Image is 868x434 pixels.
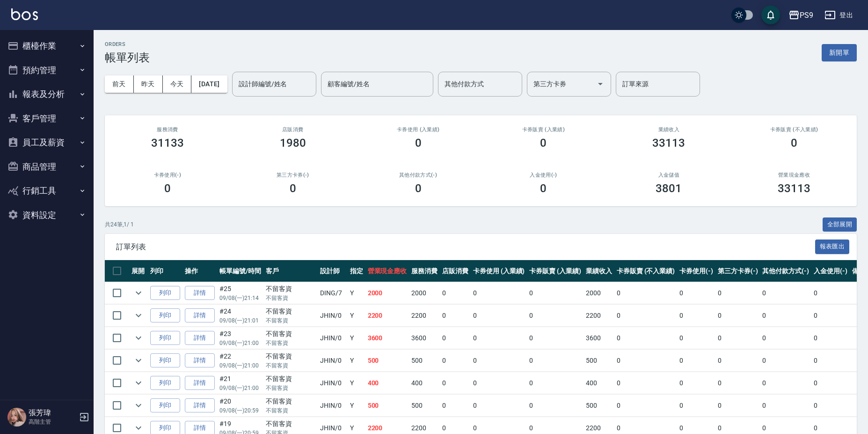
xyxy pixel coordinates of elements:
[266,419,315,429] div: 不留客資
[263,260,318,282] th: 客戶
[185,353,215,368] a: 詳情
[266,384,315,392] p: 不留客資
[4,155,90,179] button: 商品管理
[677,305,715,327] td: 0
[614,282,677,304] td: 0
[11,8,38,20] img: Logo
[219,339,261,347] p: 09/08 (一) 21:00
[134,75,163,93] button: 昨天
[148,260,182,282] th: 列印
[131,353,146,367] button: expand row
[266,397,315,406] div: 不留客資
[365,395,409,417] td: 500
[4,106,90,131] button: 客戶管理
[617,172,720,178] h2: 入金儲值
[760,305,811,327] td: 0
[652,136,685,150] h3: 33113
[409,372,440,394] td: 400
[116,172,219,178] h2: 卡券使用(-)
[584,395,614,417] td: 500
[164,182,171,195] h3: 0
[4,203,90,227] button: 資料設定
[471,327,527,349] td: 0
[492,172,595,178] h2: 入金使用(-)
[105,220,134,229] p: 共 24 筆, 1 / 1
[266,329,315,339] div: 不留客資
[4,58,90,82] button: 預約管理
[471,350,527,372] td: 0
[29,408,76,418] h5: 張芳瑋
[318,395,348,417] td: JHIN /0
[348,395,365,417] td: Y
[365,327,409,349] td: 3600
[116,127,219,133] h3: 服務消費
[4,34,90,58] button: 櫃檯作業
[105,75,134,93] button: 前天
[217,260,263,282] th: 帳單編號/時間
[191,75,227,93] button: [DATE]
[266,316,315,325] p: 不留客資
[217,350,263,372] td: #22
[471,282,527,304] td: 0
[584,350,614,372] td: 500
[715,282,760,304] td: 0
[791,136,797,150] h3: 0
[290,182,296,195] h3: 0
[492,127,595,133] h2: 卡券販賣 (入業績)
[163,75,192,93] button: 今天
[677,350,715,372] td: 0
[241,172,344,178] h2: 第三方卡券(-)
[614,372,677,394] td: 0
[266,307,315,316] div: 不留客資
[266,339,315,347] p: 不留客資
[185,398,215,413] a: 詳情
[280,136,306,150] h3: 1980
[743,127,846,133] h2: 卡券販賣 (不入業績)
[677,260,715,282] th: 卡券使用(-)
[266,361,315,370] p: 不留客資
[715,327,760,349] td: 0
[440,350,471,372] td: 0
[811,282,850,304] td: 0
[811,305,850,327] td: 0
[367,172,470,178] h2: 其他付款方式(-)
[527,260,584,282] th: 卡券販賣 (入業績)
[266,294,315,302] p: 不留客資
[440,327,471,349] td: 0
[677,327,715,349] td: 0
[185,308,215,323] a: 詳情
[365,305,409,327] td: 2200
[4,130,90,155] button: 員工及薪資
[150,331,180,345] button: 列印
[527,350,584,372] td: 0
[185,286,215,300] a: 詳情
[527,395,584,417] td: 0
[116,242,815,252] span: 訂單列表
[150,398,180,413] button: 列印
[584,260,614,282] th: 業績收入
[760,327,811,349] td: 0
[266,406,315,415] p: 不留客資
[105,41,150,47] h2: ORDERS
[129,260,148,282] th: 展開
[743,172,846,178] h2: 營業現金應收
[348,305,365,327] td: Y
[471,372,527,394] td: 0
[527,372,584,394] td: 0
[614,260,677,282] th: 卡券販賣 (不入業績)
[131,308,146,322] button: expand row
[440,260,471,282] th: 店販消費
[217,395,263,417] td: #20
[815,242,850,251] a: 報表匯出
[440,395,471,417] td: 0
[850,260,868,282] th: 備註
[527,282,584,304] td: 0
[318,372,348,394] td: JHIN /0
[440,305,471,327] td: 0
[822,48,857,57] a: 新開單
[219,384,261,392] p: 09/08 (一) 21:00
[365,282,409,304] td: 2000
[584,372,614,394] td: 400
[614,327,677,349] td: 0
[409,327,440,349] td: 3600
